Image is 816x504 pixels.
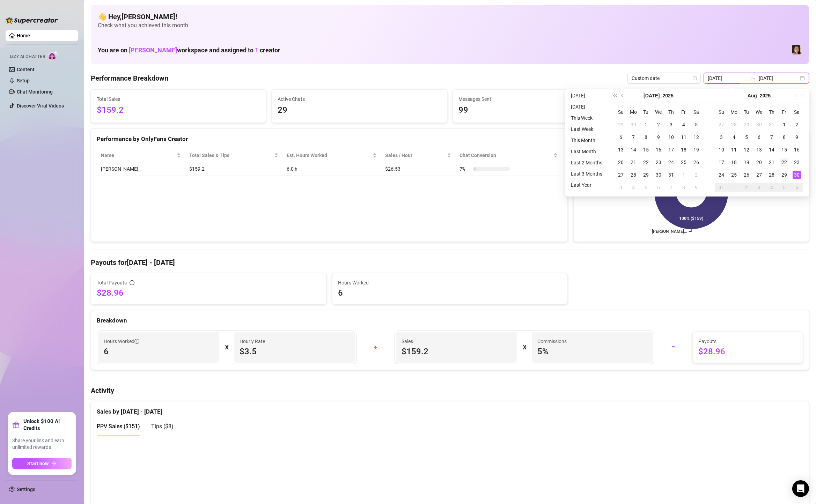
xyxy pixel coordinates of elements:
[693,76,697,80] span: calendar
[98,46,280,54] h1: You are on workspace and assigned to creator
[652,169,665,181] td: 2025-07-30
[778,156,791,169] td: 2025-08-22
[627,156,640,169] td: 2025-07-21
[778,143,791,156] td: 2025-08-15
[717,171,726,179] div: 24
[755,183,763,192] div: 3
[753,106,765,118] th: We
[765,169,778,181] td: 2025-08-28
[740,106,753,118] th: Tu
[17,89,53,95] a: Chat Monitoring
[667,133,675,141] div: 10
[780,171,788,179] div: 29
[101,151,175,159] span: Name
[627,131,640,143] td: 2025-07-07
[402,338,512,345] span: Sales
[791,143,803,156] td: 2025-08-16
[17,33,30,38] a: Home
[644,89,660,103] button: Choose a month
[667,171,675,179] div: 31
[667,158,675,166] div: 24
[659,342,688,353] div: =
[698,338,797,345] span: Payouts
[767,133,776,141] div: 7
[755,146,763,154] div: 13
[740,181,753,194] td: 2025-09-02
[385,151,446,159] span: Sales / Hour
[791,106,803,118] th: Sa
[679,183,688,192] div: 8
[10,53,45,60] span: Izzy AI Chatter
[728,156,740,169] td: 2025-08-18
[765,143,778,156] td: 2025-08-14
[730,158,738,166] div: 18
[28,461,49,466] span: Start now
[255,46,258,54] span: 1
[402,346,512,357] span: $159.2
[715,169,728,181] td: 2025-08-24
[791,181,803,194] td: 2025-09-06
[91,73,168,83] h4: Performance Breakdown
[692,183,700,192] div: 9
[130,280,134,285] span: info-circle
[753,131,765,143] td: 2025-08-06
[792,480,809,497] div: Open Intercom Messenger
[537,346,647,357] span: 5 %
[765,106,778,118] th: Th
[611,89,619,103] button: Last year (Control + left)
[780,183,788,192] div: 5
[523,342,526,353] div: X
[728,118,740,131] td: 2025-07-28
[568,170,605,178] li: Last 3 Months
[629,146,638,154] div: 14
[652,156,665,169] td: 2025-07-23
[793,183,801,192] div: 6
[617,120,625,129] div: 29
[665,143,677,156] td: 2025-07-17
[652,106,665,118] th: We
[740,118,753,131] td: 2025-07-29
[652,229,687,234] text: [PERSON_NAME]…
[792,45,802,54] img: Luna
[750,75,756,81] span: to
[717,133,726,141] div: 3
[12,421,19,428] span: gift
[698,346,797,357] span: $28.96
[537,338,567,345] article: Commissions
[715,131,728,143] td: 2025-08-03
[765,181,778,194] td: 2025-09-04
[629,133,638,141] div: 7
[12,458,72,469] button: Start nowarrow-right
[717,183,726,192] div: 31
[654,158,663,166] div: 23
[615,181,627,194] td: 2025-08-03
[134,339,139,344] span: info-circle
[642,183,650,192] div: 5
[692,171,700,179] div: 2
[632,73,697,83] span: Custom date
[97,316,803,325] div: Breakdown
[104,338,139,345] span: Hours Worked
[129,46,177,54] span: [PERSON_NAME]
[692,120,700,129] div: 5
[652,143,665,156] td: 2025-07-16
[791,169,803,181] td: 2025-08-30
[338,287,562,298] span: 6
[780,146,788,154] div: 15
[690,131,703,143] td: 2025-07-12
[617,158,625,166] div: 20
[642,171,650,179] div: 29
[282,162,381,176] td: 6.0 h
[692,158,700,166] div: 26
[730,120,738,129] div: 28
[615,131,627,143] td: 2025-07-06
[52,461,57,466] span: arrow-right
[240,346,350,357] span: $3.5
[640,143,652,156] td: 2025-07-15
[728,169,740,181] td: 2025-08-25
[740,169,753,181] td: 2025-08-26
[663,89,674,103] button: Choose a year
[708,74,748,82] input: Start date
[742,171,751,179] div: 26
[629,120,638,129] div: 30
